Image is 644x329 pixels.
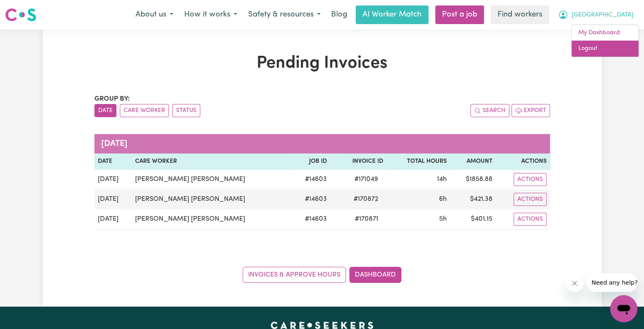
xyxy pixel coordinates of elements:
[291,189,330,209] td: # 14603
[172,104,200,117] button: sort invoices by paid status
[572,25,638,41] a: My Dashboard
[586,273,637,292] iframe: Message from company
[553,6,639,24] button: My Account
[5,6,51,13] span: Need any help?
[514,173,547,186] button: Actions
[330,154,387,170] th: Invoice ID
[435,5,484,24] a: Post a job
[514,193,547,206] button: Actions
[94,53,550,74] h1: Pending Invoices
[120,104,169,117] button: sort invoices by care worker
[132,209,291,230] td: [PERSON_NAME] [PERSON_NAME]
[610,295,637,322] iframe: Button to launch messaging window
[291,209,330,230] td: # 14603
[450,154,496,170] th: Amount
[349,267,401,283] a: Dashboard
[437,176,447,183] span: 14 hours
[470,104,509,117] button: Search
[326,5,352,24] a: Blog
[94,134,550,154] caption: [DATE]
[132,189,291,209] td: [PERSON_NAME] [PERSON_NAME]
[5,7,36,22] img: Careseekers logo
[132,170,291,189] td: [PERSON_NAME] [PERSON_NAME]
[94,189,132,209] td: [DATE]
[450,209,496,230] td: $ 401.15
[94,96,130,102] span: Group by:
[356,5,428,24] a: AI Worker Match
[243,6,326,24] button: Safety & resources
[495,154,550,170] th: Actions
[271,322,373,329] a: Careseekers home page
[94,154,132,170] th: Date
[5,5,36,25] a: Careseekers logo
[450,170,496,189] td: $ 1858.88
[572,41,638,57] a: Logout
[450,189,496,209] td: $ 421.38
[491,5,549,24] a: Find workers
[94,104,116,117] button: sort invoices by date
[350,214,383,224] span: # 170871
[94,209,132,230] td: [DATE]
[291,170,330,189] td: # 14603
[132,154,291,170] th: Care Worker
[439,196,447,203] span: 6 hours
[511,104,550,117] button: Export
[94,170,132,189] td: [DATE]
[130,6,179,24] button: About us
[572,11,633,20] span: [GEOGRAPHIC_DATA]
[291,154,330,170] th: Job ID
[566,275,583,292] iframe: Close message
[514,213,547,226] button: Actions
[348,194,383,204] span: # 170872
[439,216,447,222] span: 5 hours
[349,174,383,184] span: # 171049
[243,267,346,283] a: Invoices & Approve Hours
[387,154,450,170] th: Total Hours
[571,25,639,57] div: My Account
[179,6,243,24] button: How it works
